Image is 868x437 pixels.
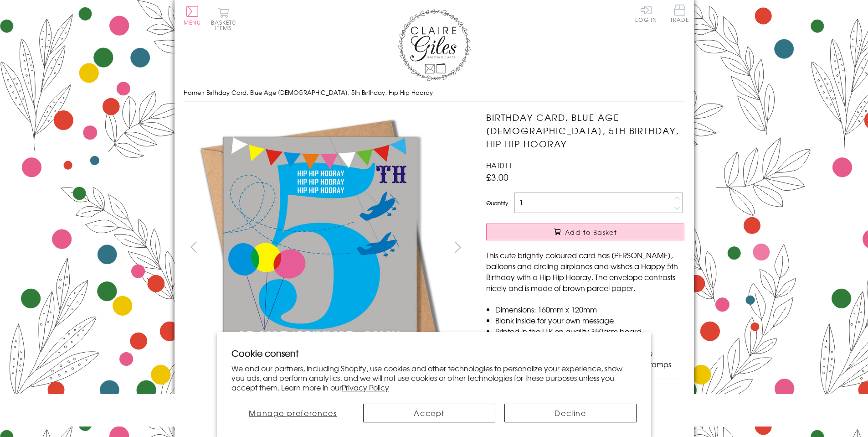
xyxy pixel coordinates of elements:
[363,404,495,422] button: Accept
[670,5,689,22] span: Trade
[486,160,512,171] span: HAT011
[231,364,637,392] p: We and our partners, including Shopify, use cookies and other technologies to personalize your ex...
[670,5,689,24] a: Trade
[206,88,433,97] span: Birthday Card, Blue Age [DEMOGRAPHIC_DATA], 5th Birthday, Hip Hip Hooray
[486,224,684,240] button: Add to Basket
[486,199,508,207] label: Quantity
[565,228,617,237] span: Add to Basket
[231,347,637,359] h2: Cookie consent
[398,9,471,81] img: Claire Giles Greetings Cards
[635,5,657,22] a: Log In
[215,18,236,32] span: 0 items
[211,7,236,31] button: Basket0 items
[495,326,684,337] li: Printed in the U.K on quality 350gsm board
[231,404,354,422] button: Manage preferences
[184,83,685,102] nav: breadcrumbs
[486,250,684,293] p: This cute brightly coloured card has [PERSON_NAME], balloons and circling airplanes and wishes a ...
[184,6,201,25] button: Menu
[184,88,201,97] a: Home
[486,111,684,150] h1: Birthday Card, Blue Age [DEMOGRAPHIC_DATA], 5th Birthday, Hip Hip Hooray
[342,382,389,393] a: Privacy Policy
[504,404,637,422] button: Decline
[184,237,204,257] button: prev
[184,111,457,385] img: Birthday Card, Blue Age 5, 5th Birthday, Hip Hip Hooray
[184,18,201,26] span: Menu
[203,88,205,97] span: ›
[447,237,468,257] button: next
[495,304,684,315] li: Dimensions: 160mm x 120mm
[495,315,684,326] li: Blank inside for your own message
[249,407,337,418] span: Manage preferences
[486,171,508,183] span: £3.00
